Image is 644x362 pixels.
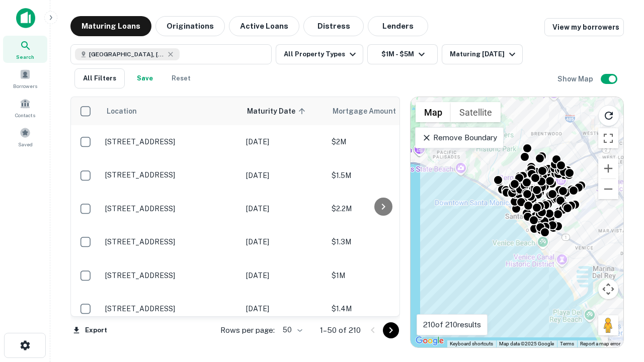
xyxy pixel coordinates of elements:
[594,282,644,330] iframe: Chat Widget
[3,123,47,150] a: Saved
[70,44,272,64] button: [GEOGRAPHIC_DATA], [GEOGRAPHIC_DATA], [GEOGRAPHIC_DATA]
[332,270,432,281] p: $1M
[413,334,446,347] a: Open this area in Google Maps (opens a new window)
[16,8,35,28] img: capitalize-icon.png
[416,102,451,122] button: Show street map
[333,105,409,117] span: Mortgage Amount
[89,50,165,59] span: [GEOGRAPHIC_DATA], [GEOGRAPHIC_DATA], [GEOGRAPHIC_DATA]
[105,237,236,246] p: [STREET_ADDRESS]
[598,279,618,299] button: Map camera controls
[105,170,236,179] p: [STREET_ADDRESS]
[276,44,363,64] button: All Property Types
[106,105,137,117] span: Location
[499,341,554,346] span: Map data ©2025 Google
[105,271,236,280] p: [STREET_ADDRESS]
[327,97,437,125] th: Mortgage Amount
[320,324,361,336] p: 1–50 of 210
[70,323,110,338] button: Export
[220,324,275,336] p: Rows per page:
[3,94,47,121] a: Contacts
[247,105,308,117] span: Maturity Date
[74,68,125,88] button: All Filters
[383,322,399,338] button: Go to next page
[332,203,432,214] p: $2.2M
[18,140,33,148] span: Saved
[165,68,197,88] button: Reset
[544,18,624,36] a: View my borrowers
[367,44,438,64] button: $1M - $5M
[246,170,321,181] p: [DATE]
[105,304,236,313] p: [STREET_ADDRESS]
[105,137,236,146] p: [STREET_ADDRESS]
[246,203,321,214] p: [DATE]
[70,16,151,36] button: Maturing Loans
[332,303,432,314] p: $1.4M
[246,236,321,247] p: [DATE]
[450,48,518,60] div: Maturing [DATE]
[411,97,623,347] div: 0 0
[3,65,47,92] a: Borrowers
[413,334,446,347] img: Google
[129,68,161,88] button: Save your search to get updates of matches that match your search criteria.
[422,132,497,144] p: Remove Boundary
[598,158,618,178] button: Zoom in
[332,170,432,181] p: $1.5M
[423,319,481,331] p: 210 of 210 results
[368,16,428,36] button: Lenders
[229,16,299,36] button: Active Loans
[13,82,37,90] span: Borrowers
[246,136,321,147] p: [DATE]
[105,204,236,213] p: [STREET_ADDRESS]
[16,53,34,61] span: Search
[155,16,225,36] button: Originations
[100,97,241,125] th: Location
[246,303,321,314] p: [DATE]
[332,236,432,247] p: $1.3M
[279,323,304,337] div: 50
[560,341,574,346] a: Terms (opens in new tab)
[246,270,321,281] p: [DATE]
[241,97,327,125] th: Maturity Date
[598,179,618,199] button: Zoom out
[598,128,618,148] button: Toggle fullscreen view
[303,16,364,36] button: Distress
[3,36,47,63] a: Search
[598,105,619,126] button: Reload search area
[557,73,595,84] h6: Show Map
[580,341,620,346] a: Report a map error
[332,136,432,147] p: $2M
[442,44,523,64] button: Maturing [DATE]
[451,102,501,122] button: Show satellite imagery
[450,340,493,347] button: Keyboard shortcuts
[15,111,35,119] span: Contacts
